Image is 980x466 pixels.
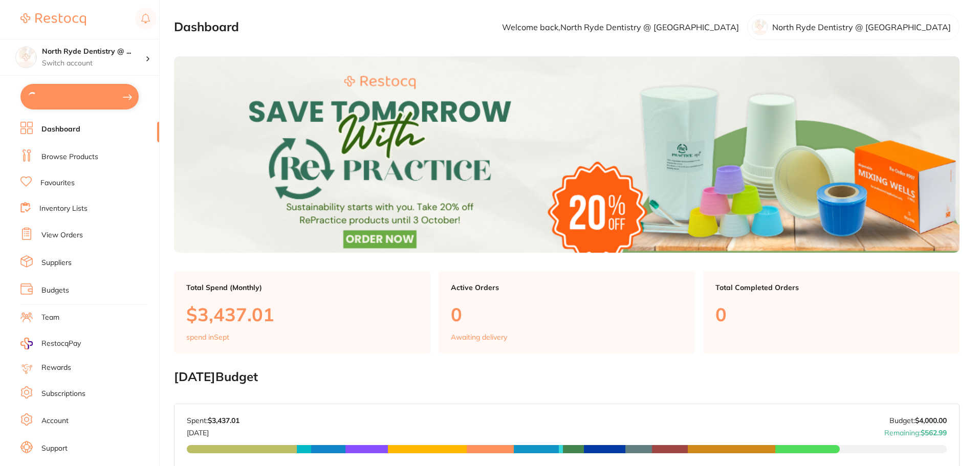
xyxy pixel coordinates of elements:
p: Switch account [42,58,145,69]
p: Awaiting delivery [451,333,507,341]
p: Budget: [889,416,947,425]
img: Dashboard [174,56,960,253]
a: RestocqPay [20,338,81,349]
a: Dashboard [41,124,80,135]
a: Total Completed Orders0 [703,271,960,354]
a: Budgets [41,285,69,296]
a: Total Spend (Monthly)$3,437.01spend inSept [174,271,430,354]
p: Total Completed Orders [715,283,947,292]
a: Account [41,416,69,426]
h4: North Ryde Dentistry @ Macquarie Park [42,47,145,57]
a: Browse Products [41,152,98,162]
p: Total Spend (Monthly) [186,283,418,292]
strong: $3,437.01 [208,416,239,425]
a: Active Orders0Awaiting delivery [439,271,695,354]
h2: Dashboard [174,20,239,34]
a: Team [41,313,59,323]
p: Spent: [187,416,239,425]
a: View Orders [41,230,83,240]
p: [DATE] [187,425,239,437]
img: Restocq Logo [20,13,86,26]
a: Rewards [41,363,71,373]
p: 0 [451,304,683,325]
strong: $562.99 [921,428,947,437]
a: Favourites [40,178,75,188]
img: North Ryde Dentistry @ Macquarie Park [16,47,36,68]
p: spend in Sept [186,333,229,341]
p: Remaining: [884,425,947,437]
p: Welcome back, North Ryde Dentistry @ [GEOGRAPHIC_DATA] [502,23,739,32]
a: Suppliers [41,258,72,268]
a: Inventory Lists [39,204,88,214]
a: Restocq Logo [20,8,86,31]
p: North Ryde Dentistry @ [GEOGRAPHIC_DATA] [772,23,951,32]
a: Support [41,443,68,454]
span: RestocqPay [41,339,81,349]
h2: [DATE] Budget [174,370,960,384]
p: 0 [715,304,947,325]
p: Active Orders [451,283,683,292]
strong: $4,000.00 [915,416,947,425]
a: Subscriptions [41,389,85,399]
p: $3,437.01 [186,304,418,325]
img: RestocqPay [20,338,33,349]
